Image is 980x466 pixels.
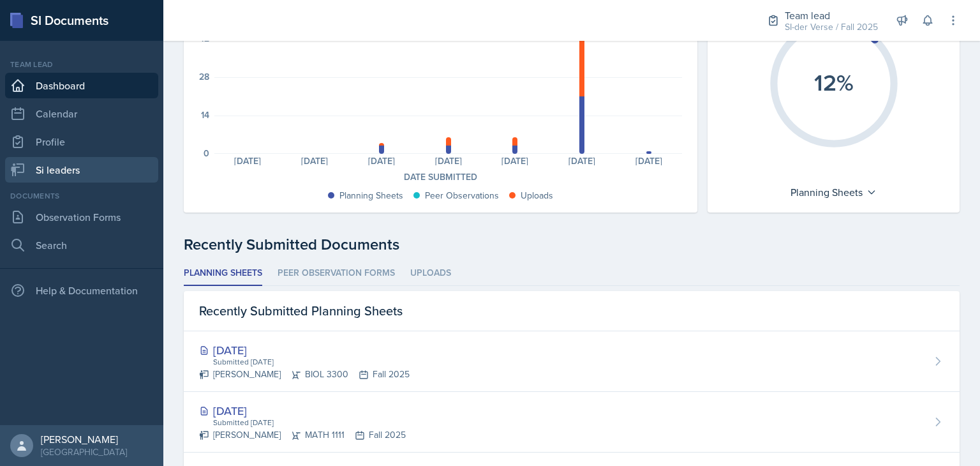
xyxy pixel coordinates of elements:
div: 14 [201,110,209,119]
div: Uploads [521,189,553,202]
div: 42 [199,34,209,43]
div: Team lead [5,59,158,70]
div: [PERSON_NAME] MATH 1111 Fall 2025 [199,428,406,442]
li: Planning Sheets [184,261,262,286]
div: Planning Sheets [339,189,403,202]
a: Si leaders [5,157,158,183]
div: Documents [5,190,158,202]
a: Search [5,232,158,258]
div: Recently Submitted Planning Sheets [184,291,960,331]
div: [DATE] [616,156,683,165]
div: [DATE] [281,156,348,165]
div: [DATE] [214,156,281,165]
div: [DATE] [199,342,410,359]
a: [DATE] Submitted [DATE] [PERSON_NAME]MATH 1111Fall 2025 [184,392,960,453]
div: Planning Sheets [784,182,883,202]
div: Submitted [DATE] [212,417,406,428]
div: 0 [204,149,209,158]
div: [PERSON_NAME] BIOL 3300 Fall 2025 [199,368,410,381]
div: [DATE] [415,156,482,165]
div: [DATE] [348,156,415,165]
div: [DATE] [199,402,406,419]
a: Profile [5,129,158,154]
div: Date Submitted [199,170,682,184]
div: Peer Observations [425,189,499,202]
li: Uploads [410,261,451,286]
div: Submitted [DATE] [212,356,410,368]
div: Help & Documentation [5,278,158,303]
a: Observation Forms [5,204,158,230]
li: Peer Observation Forms [278,261,395,286]
a: Calendar [5,101,158,126]
div: SI-der Verse / Fall 2025 [785,20,878,34]
a: [DATE] Submitted [DATE] [PERSON_NAME]BIOL 3300Fall 2025 [184,331,960,392]
div: Recently Submitted Documents [184,233,960,256]
div: [GEOGRAPHIC_DATA] [41,446,127,458]
text: 12% [814,66,854,99]
div: [DATE] [482,156,549,165]
div: 28 [199,72,209,81]
div: [PERSON_NAME] [41,433,127,446]
a: Dashboard [5,73,158,98]
div: [DATE] [549,156,616,165]
div: Team lead [785,8,878,23]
